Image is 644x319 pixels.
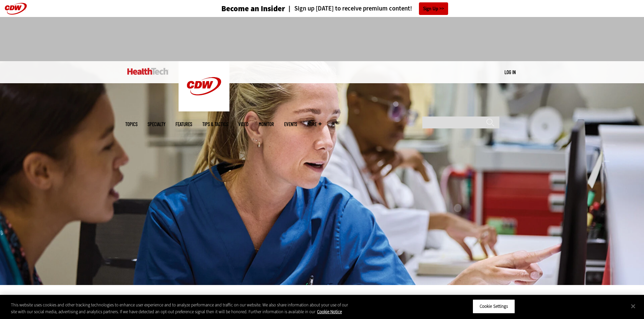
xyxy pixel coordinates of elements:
a: Video [238,122,249,127]
img: Home [179,61,229,111]
a: CDW [179,106,229,113]
iframe: advertisement [199,24,446,54]
a: Become an Insider [196,5,285,13]
a: Log in [504,69,516,75]
div: User menu [504,69,516,76]
span: More [307,122,321,127]
a: Sign Up [419,2,448,15]
button: Close [626,299,641,314]
span: Topics [125,122,137,127]
a: More information about your privacy [317,309,342,315]
button: Cookie Settings [473,299,515,314]
a: Events [284,122,297,127]
a: Sign up [DATE] to receive premium content! [285,5,412,12]
img: Home [127,68,168,75]
h3: Become an Insider [221,5,285,13]
a: Features [176,122,192,127]
a: Tips & Tactics [202,122,228,127]
a: MonITor [259,122,274,127]
div: This website uses cookies and other tracking technologies to enhance user experience and to analy... [11,302,354,315]
span: Specialty [148,122,165,127]
a: Digital Workspace [135,294,183,300]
